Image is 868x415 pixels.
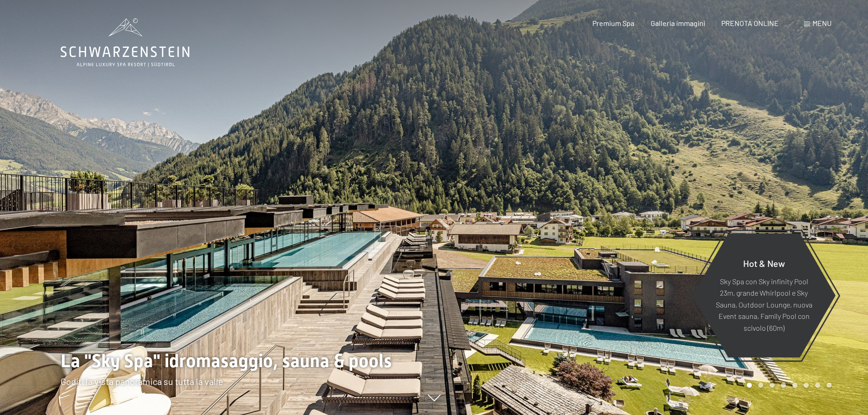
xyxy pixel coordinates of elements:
a: PRENOTA ONLINE [721,19,779,27]
a: Hot & New Sky Spa con Sky infinity Pool 23m, grande Whirlpool e Sky Sauna, Outdoor Lounge, nuova ... [692,233,836,358]
div: Carousel Page 6 [804,383,809,388]
span: Hot & New [743,257,785,268]
div: Carousel Page 4 [781,383,786,388]
a: Premium Spa [592,19,634,27]
div: Carousel Page 3 [770,383,775,388]
span: Menu [812,19,832,27]
p: Sky Spa con Sky infinity Pool 23m, grande Whirlpool e Sky Sauna, Outdoor Lounge, nuova Event saun... [714,275,813,333]
div: Carousel Pagination [744,383,832,388]
div: Carousel Page 7 [815,383,820,388]
div: Carousel Page 5 [792,383,797,388]
div: Carousel Page 1 (Current Slide) [747,383,752,388]
div: Carousel Page 2 [758,383,763,388]
div: Carousel Page 8 [827,383,832,388]
a: Galleria immagini [651,19,705,27]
